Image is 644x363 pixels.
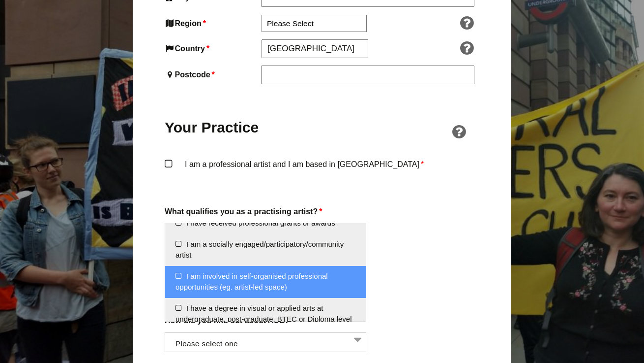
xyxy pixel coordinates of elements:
label: Country [165,42,260,55]
li: I have a degree in visual or applied arts at undergraduate, post-graduate, BTEC or Diploma level [165,298,366,330]
li: I have received professional grants or awards [165,213,366,234]
li: I am involved in self-organised professional opportunities (eg. artist-led space) [165,266,366,298]
li: I am a socially engaged/participatory/community artist [165,234,366,266]
label: I am a professional artist and I am based in [GEOGRAPHIC_DATA] [165,158,479,187]
label: What qualifies you as a practising artist? [165,205,479,218]
h2: Your Practice [165,118,259,137]
label: Postcode [165,68,259,81]
label: Region [165,17,260,30]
